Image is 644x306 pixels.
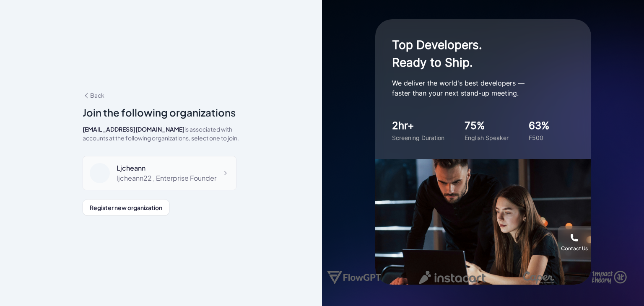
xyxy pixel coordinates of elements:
div: 75% [465,118,509,133]
h1: Top Developers. Ready to Ship. [392,36,560,71]
span: Back [83,91,104,99]
span: [EMAIL_ADDRESS][DOMAIN_NAME] [83,125,184,133]
p: We deliver the world's best developers — faster than your next stand-up meeting. [392,78,560,98]
div: F500 [529,133,550,142]
span: is associated with accounts at the following organizations, select one to join. [83,125,239,142]
span: Register new organization [90,204,162,211]
div: 63% [529,118,550,133]
button: Contact Us [558,226,591,259]
div: ljcheann22 , Enterprise Founder [117,173,216,183]
div: 2hr+ [392,118,444,133]
button: Register new organization [83,200,169,215]
div: Join the following organizations [83,105,240,120]
div: Ljcheann [117,163,216,173]
div: English Speaker [465,133,509,142]
div: Screening Duration [392,133,444,142]
div: Contact Us [561,245,588,252]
